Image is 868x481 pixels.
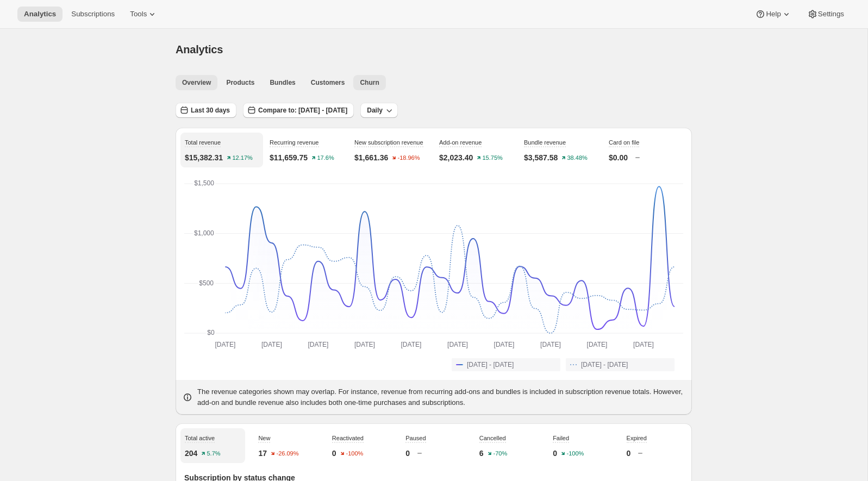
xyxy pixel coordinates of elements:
text: [DATE] [215,341,235,348]
span: Cancelled [479,435,506,441]
span: [DATE] - [DATE] [467,360,514,369]
span: New subscription revenue [354,139,423,146]
text: [DATE] [494,341,515,348]
text: [DATE] [540,341,561,348]
text: [DATE] [354,341,375,348]
span: Expired [627,435,647,441]
span: New [258,435,270,441]
span: Churn [360,78,379,87]
text: [DATE] [401,341,422,348]
p: $1,661.36 [354,152,388,163]
span: Settings [818,10,844,18]
span: Total revenue [185,139,221,146]
button: Compare to: [DATE] - [DATE] [243,103,354,118]
span: [DATE] - [DATE] [581,360,628,369]
p: 17 [258,448,267,459]
span: Card on file [609,139,639,146]
span: Help [766,10,780,18]
p: $2,023.40 [439,152,473,163]
span: Failed [553,435,569,441]
text: 38.48% [567,155,588,161]
p: 0 [553,448,557,459]
span: Bundle revenue [524,139,566,146]
text: [DATE] [447,341,468,348]
p: 6 [479,448,484,459]
p: $15,382.31 [185,152,223,163]
text: -18.96% [398,155,420,161]
span: Recurring revenue [270,139,319,146]
span: Last 30 days [191,106,230,115]
button: Tools [123,7,164,22]
p: 0 [627,448,631,459]
text: -26.09% [277,451,299,457]
text: 5.7% [207,451,221,457]
button: Help [748,7,798,22]
span: Customers [311,78,345,87]
span: Paused [405,435,426,441]
button: Analytics [17,7,63,22]
text: [DATE] [261,341,282,348]
p: 204 [185,448,197,459]
span: Bundles [270,78,295,87]
text: -100% [566,451,584,457]
span: Subscriptions [71,10,115,18]
p: $11,659.75 [270,152,308,163]
span: Overview [182,78,211,87]
span: Products [226,78,254,87]
text: -100% [346,451,363,457]
text: -70% [493,451,507,457]
p: 0 [332,448,336,459]
button: [DATE] - [DATE] [452,358,560,371]
text: 15.75% [483,155,503,161]
p: The revenue categories shown may overlap. For instance, revenue from recurring add-ons and bundle... [197,386,685,408]
button: Settings [801,7,851,22]
button: [DATE] - [DATE] [566,358,675,371]
span: Daily [367,106,383,115]
p: $3,587.58 [524,152,558,163]
button: Last 30 days [176,103,236,118]
p: $0.00 [609,152,628,163]
span: Analytics [24,10,56,18]
text: [DATE] [633,341,654,348]
text: $500 [199,279,214,287]
span: Analytics [176,43,223,55]
span: Compare to: [DATE] - [DATE] [258,106,347,115]
text: [DATE] [308,341,329,348]
span: Total active [185,435,215,441]
span: Tools [130,10,147,18]
text: 17.6% [317,155,334,161]
span: Reactivated [332,435,364,441]
text: $0 [207,329,215,336]
button: Subscriptions [65,7,121,22]
text: 12.17% [233,155,253,161]
text: $1,000 [194,229,214,237]
text: [DATE] [587,341,608,348]
span: Add-on revenue [439,139,482,146]
text: $1,500 [194,179,214,187]
p: 0 [405,448,410,459]
button: Daily [360,103,398,118]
